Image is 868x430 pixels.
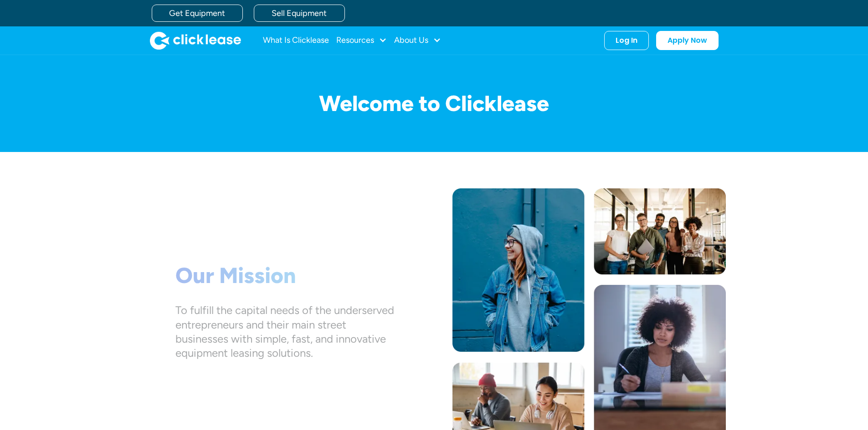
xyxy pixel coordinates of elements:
[152,5,243,22] a: Get Equipment
[175,263,394,289] h1: Our Mission
[616,36,637,45] div: Log In
[656,31,719,50] a: Apply Now
[254,5,345,22] a: Sell Equipment
[150,31,241,50] img: Clicklease logo
[263,31,329,50] a: What Is Clicklease
[143,91,726,116] h1: Welcome to Clicklease
[175,303,394,360] div: To fulfill the capital needs of the underserved entrepreneurs and their main street businesses wi...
